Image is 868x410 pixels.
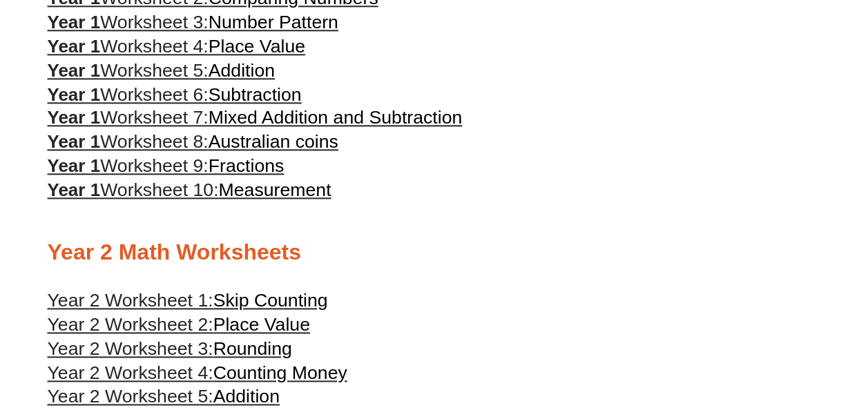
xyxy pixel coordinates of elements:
[213,290,328,311] span: Skip Counting
[48,386,213,407] span: Year 2 Worksheet 5:
[48,179,331,200] a: Year 1Worksheet 10:Measurement
[213,338,292,359] span: Rounding
[48,290,213,311] span: Year 2 Worksheet 1:
[48,155,284,176] a: Year 1Worksheet 9:Fractions
[218,179,331,200] span: Measurement
[48,362,213,383] span: Year 2 Worksheet 4:
[209,131,338,152] span: Australian coins
[48,36,305,57] a: Year 1Worksheet 4:Place Value
[209,60,275,81] span: Addition
[209,12,338,32] span: Number Pattern
[48,338,213,359] span: Year 2 Worksheet 3:
[213,314,310,335] span: Place Value
[209,36,305,57] span: Place Value
[100,84,209,105] span: Worksheet 6:
[209,84,302,105] span: Subtraction
[48,362,347,383] a: Year 2 Worksheet 4:Counting Money
[48,60,276,81] a: Year 1Worksheet 5:Addition
[209,155,284,176] span: Fractions
[48,12,338,32] a: Year 1Worksheet 3:Number Pattern
[48,338,292,359] a: Year 2 Worksheet 3:Rounding
[213,386,280,407] span: Addition
[100,155,209,176] span: Worksheet 9:
[48,84,302,105] a: Year 1Worksheet 6:Subtraction
[209,107,463,128] span: Mixed Addition and Subtraction
[100,36,209,57] span: Worksheet 4:
[100,179,218,200] span: Worksheet 10:
[213,362,347,383] span: Counting Money
[48,314,213,335] span: Year 2 Worksheet 2:
[48,290,328,311] a: Year 2 Worksheet 1:Skip Counting
[48,314,310,335] a: Year 2 Worksheet 2:Place Value
[100,131,209,152] span: Worksheet 8:
[100,12,209,32] span: Worksheet 3:
[100,60,209,81] span: Worksheet 5:
[638,254,868,410] iframe: Chat Widget
[48,107,463,128] a: Year 1Worksheet 7:Mixed Addition and Subtraction
[100,107,209,128] span: Worksheet 7:
[48,131,338,152] a: Year 1Worksheet 8:Australian coins
[48,386,280,407] a: Year 2 Worksheet 5:Addition
[48,238,821,267] h2: Year 2 Math Worksheets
